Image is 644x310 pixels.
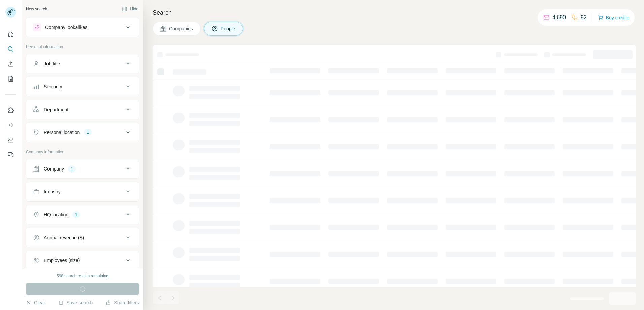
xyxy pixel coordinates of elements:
[26,56,139,72] button: Job title
[153,8,636,18] h4: Search
[169,25,194,32] span: Companies
[5,43,16,55] button: Search
[72,212,80,218] div: 1
[44,106,68,113] div: Department
[221,25,236,32] span: People
[84,129,92,135] div: 1
[26,184,139,200] button: Industry
[581,13,587,22] p: 92
[26,161,139,177] button: Company1
[26,207,139,223] button: HQ location1
[45,24,87,31] div: Company lookalikes
[26,19,139,35] button: Company lookalikes
[68,166,76,172] div: 1
[26,252,139,269] button: Employees (size)
[44,60,60,67] div: Job title
[44,211,68,218] div: HQ location
[44,165,64,172] div: Company
[5,28,16,40] button: Quick start
[5,73,16,85] button: My lists
[26,124,139,141] button: Personal location1
[57,273,108,279] div: 598 search results remaining
[5,104,16,116] button: Use Surfe on LinkedIn
[598,13,629,22] button: Buy credits
[26,44,139,50] p: Personal information
[5,134,16,146] button: Dashboard
[58,299,93,306] button: Save search
[552,13,566,22] p: 4,690
[5,58,16,70] button: Enrich CSV
[5,119,16,131] button: Use Surfe API
[26,6,47,12] div: New search
[44,257,80,264] div: Employees (size)
[44,188,61,195] div: Industry
[26,299,45,306] button: Clear
[44,129,80,136] div: Personal location
[26,149,139,155] p: Company information
[26,229,139,246] button: Annual revenue ($)
[117,4,143,14] button: Hide
[44,83,62,90] div: Seniority
[26,79,139,95] button: Seniority
[106,299,139,306] button: Share filters
[5,149,16,161] button: Feedback
[44,234,84,241] div: Annual revenue ($)
[26,101,139,118] button: Department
